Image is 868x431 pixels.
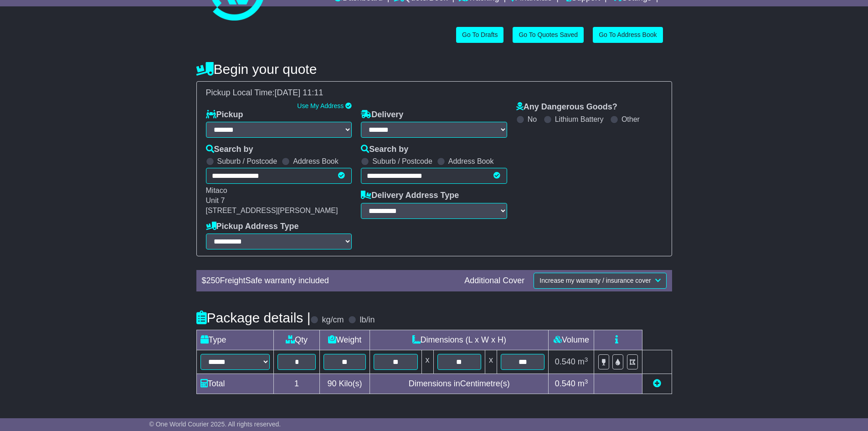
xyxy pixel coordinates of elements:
label: Pickup Address Type [206,222,299,232]
td: x [485,350,497,374]
label: Pickup [206,110,243,120]
a: Go To Drafts [456,27,503,43]
h4: Begin your quote [196,62,672,77]
td: x [421,350,433,374]
label: Suburb / Postcode [217,157,277,166]
label: Delivery [361,110,403,120]
span: [STREET_ADDRESS][PERSON_NAME] [206,207,338,214]
span: Increase my warranty / insurance cover [539,277,651,284]
td: 1 [274,374,320,394]
label: Search by [206,145,253,155]
td: Type [196,330,274,350]
td: Qty [274,330,320,350]
sup: 3 [585,356,588,363]
td: Kilo(s) [319,374,370,394]
a: Use My Address [297,102,344,109]
span: 0.540 [555,357,575,366]
label: Any Dangerous Goods? [516,102,617,112]
span: Unit 7 [206,197,225,204]
span: m [578,379,588,388]
label: Lithium Battery [555,115,604,124]
label: Delivery Address Type [361,191,459,201]
td: Dimensions in Centimetre(s) [370,374,549,394]
a: Add new item [653,379,661,388]
button: Increase my warranty / insurance cover [534,273,666,289]
div: $ FreightSafe warranty included [197,276,460,286]
a: Go To Address Book [593,27,663,43]
span: © One World Courier 2025. All rights reserved. [149,421,281,428]
label: Address Book [293,157,339,166]
label: kg/cm [322,315,344,325]
span: 250 [206,276,220,285]
div: Additional Cover [460,276,529,286]
label: Suburb / Postcode [372,157,432,166]
label: Other [621,115,640,124]
sup: 3 [585,378,588,385]
div: Pickup Local Time: [201,88,667,98]
td: Total [196,374,274,394]
span: Mitaco [206,187,227,194]
h4: Package details | [196,310,311,325]
span: 0.540 [555,379,575,388]
td: Dimensions (L x W x H) [370,330,549,350]
label: Address Book [448,157,494,166]
span: m [578,357,588,366]
td: Volume [549,330,594,350]
label: lb/in [360,315,375,325]
a: Go To Quotes Saved [513,27,584,43]
label: No [528,115,537,124]
span: 90 [327,379,336,388]
label: Search by [361,145,408,155]
td: Weight [319,330,370,350]
span: [DATE] 11:11 [275,88,324,97]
